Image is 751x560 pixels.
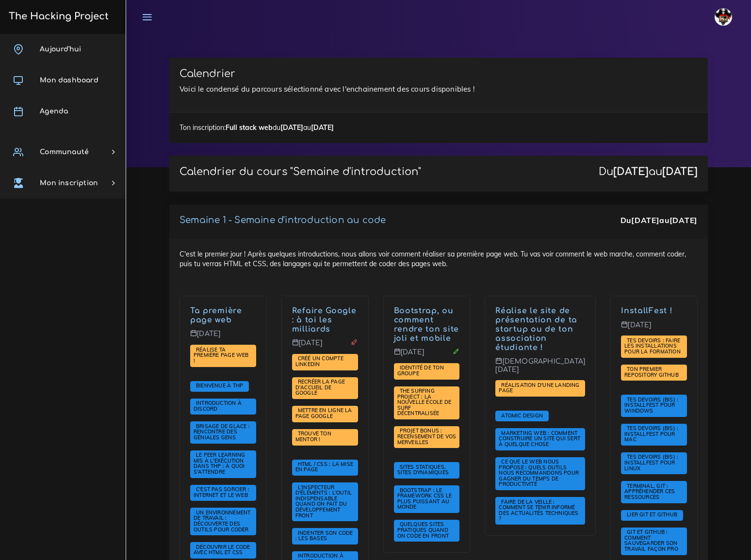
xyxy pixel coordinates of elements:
[6,11,109,22] h3: The Hacking Project
[624,511,680,518] span: Lier Git et Github
[499,382,579,394] span: Réalisation d'une landing page
[669,215,698,225] strong: [DATE]
[295,461,353,474] a: HTML / CSS : la mise en page
[295,484,352,519] a: L'inspecteur d'éléments : l'outil indispensable quand on fait du développement front
[397,521,451,539] a: Quelques sites pratiques quand on code en front
[194,510,251,533] a: Un environnement de travail : découverte des outils pour coder
[624,425,678,443] a: Tes devoirs (bis) : Installfest pour MAC
[194,509,251,533] span: Un environnement de travail : découverte des outils pour coder
[292,339,358,354] p: [DATE]
[397,365,444,377] a: Identité de ton groupe
[624,529,681,553] a: Git et GitHub : comment sauvegarder son travail façon pro
[620,215,698,226] div: Du au
[295,461,353,473] span: HTML / CSS : la mise en page
[499,458,579,487] span: Ce que le web nous propose : quels outils nous recommandons pour gagner du temps de productivité
[190,306,242,324] a: Ta première page web
[495,306,577,352] a: Réalise le site de présentation de ta startup ou de ton association étudiante !
[295,530,353,543] a: Indenter son code : les bases
[624,482,675,500] span: Terminal, Git : appréhender ces ressources
[295,407,352,419] span: Mettre en ligne la page Google
[194,383,245,389] a: Bienvenue à THP
[194,423,250,441] span: Brisage de glace : rencontre des géniales gens
[624,453,678,471] span: Tes devoirs (bis) : Installfest pour Linux
[295,430,331,443] span: Trouve ton mentor !
[194,486,250,498] span: C'est pas sorcier : internet et le web
[190,330,256,345] p: [DATE]
[394,306,459,342] a: Bootstrap, ou comment rendre ton site joli et mobile
[495,357,585,381] p: [DEMOGRAPHIC_DATA][DATE]
[295,379,345,397] a: Recréer la page d'accueil de Google
[40,148,89,156] span: Communauté
[499,412,545,419] a: Atomic Design
[631,215,659,225] strong: [DATE]
[397,388,452,417] a: The Surfing Project : la nouvelle école de surf décentralisée
[621,306,672,315] a: InstallFest !
[194,544,250,556] span: Découvrir le code avec HTML et CSS
[499,459,579,488] a: Ce que le web nous propose : quels outils nous recommandons pour gagner du temps de productivité
[295,529,353,542] span: Indenter son code : les bases
[499,382,579,395] a: Réalisation d'une landing page
[624,337,683,355] a: Tes devoirs : faire les installations pour la formation
[624,396,678,414] span: Tes devoirs (bis) : Installfest pour Windows
[194,400,242,413] a: Introduction à Discord
[280,123,303,132] strong: [DATE]
[624,397,678,415] a: Tes devoirs (bis) : Installfest pour Windows
[397,364,444,377] span: Identité de ton groupe
[194,451,245,475] span: Le Peer learning mis à l'exécution dans THP : à quoi s'attendre
[295,407,352,420] a: Mettre en ligne la page Google
[194,346,249,364] a: Réalise ta première page web !
[624,454,678,472] a: Tes devoirs (bis) : Installfest pour Linux
[40,108,68,115] span: Agenda
[40,46,81,53] span: Aujourd'hui
[624,337,683,355] span: Tes devoirs : faire les installations pour la formation
[397,487,452,511] a: Bootstrap : le framework CSS le plus puissant au monde
[624,528,681,552] span: Git et GitHub : comment sauvegarder son travail façon pro
[397,427,457,445] span: PROJET BONUS : recensement de vos merveilles
[621,321,687,336] p: [DATE]
[180,215,386,225] a: Semaine 1 - Semaine d'introduction au code
[397,387,452,416] span: The Surfing Project : la nouvelle école de surf décentralisée
[499,430,580,448] a: Marketing web : comment construire un site qui sert à quelque chose
[624,366,681,379] a: Ton premier repository GitHub
[624,483,675,501] a: Terminal, Git : appréhender ces ressources
[194,452,245,476] a: Le Peer learning mis à l'exécution dans THP : à quoi s'attendre
[499,498,578,522] a: Faire de la veille : comment se tenir informé des actualités techniques ?
[194,544,250,557] a: Découvrir le code avec HTML et CSS
[397,521,451,539] span: Quelques sites pratiques quand on code en front
[295,355,343,368] span: Créé un compte LinkedIn
[180,166,421,178] p: Calendrier du cours "Semaine d'introduction"
[662,166,698,177] strong: [DATE]
[295,431,331,443] a: Trouve ton mentor !
[295,355,343,368] a: Créé un compte LinkedIn
[624,425,678,443] span: Tes devoirs (bis) : Installfest pour MAC
[599,166,698,178] div: Du au
[180,83,698,95] p: Voici le condensé du parcours sélectionné avec l'enchainement des cours disponibles !
[40,179,98,187] span: Mon inscription
[180,68,698,80] h3: Calendrier
[295,378,345,396] span: Recréer la page d'accueil de Google
[311,123,334,132] strong: [DATE]
[397,464,451,477] a: Sites statiques, sites dynamiques
[624,366,681,378] span: Ton premier repository GitHub
[40,77,98,84] span: Mon dashboard
[194,486,250,499] a: C'est pas sorcier : internet et le web
[194,400,242,412] span: Introduction à Discord
[499,430,580,448] span: Marketing web : comment construire un site qui sert à quelque chose
[194,382,245,389] span: Bienvenue à THP
[194,423,250,441] a: Brisage de glace : rencontre des géniales gens
[394,348,460,364] p: [DATE]
[226,123,273,132] strong: Full stack web
[624,512,680,518] a: Lier Git et Github
[169,112,708,143] div: Ton inscription: du au
[715,8,732,26] img: avatar
[292,306,357,334] a: Refaire Google : à toi les milliards
[613,166,649,177] strong: [DATE]
[397,464,451,476] span: Sites statiques, sites dynamiques
[397,428,457,446] a: PROJET BONUS : recensement de vos merveilles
